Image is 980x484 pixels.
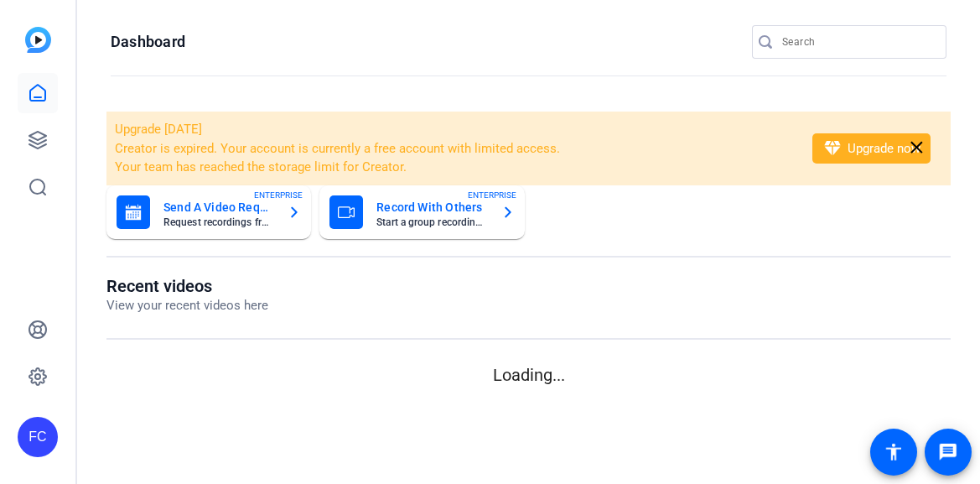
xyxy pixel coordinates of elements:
[18,417,58,457] div: FC
[106,362,951,388] p: Loading...
[319,185,524,239] button: Record With OthersStart a group recording sessionENTERPRISE
[782,32,933,52] input: Search
[111,32,185,52] h1: Dashboard
[906,138,927,159] mat-icon: close
[163,217,274,227] mat-card-subtitle: Request recordings from anyone, anywhere
[812,133,931,164] button: Upgrade now
[115,122,202,137] span: Upgrade [DATE]
[115,158,791,177] li: Your team has reached the storage limit for Creator.
[106,185,311,239] button: Send A Video RequestRequest recordings from anyone, anywhereENTERPRISE
[938,442,958,462] mat-icon: message
[163,197,274,217] mat-card-title: Send A Video Request
[376,197,487,217] mat-card-title: Record With Others
[822,138,843,159] mat-icon: diamond
[106,296,268,315] p: View your recent videos here
[254,189,303,201] span: ENTERPRISE
[468,189,516,201] span: ENTERPRISE
[115,139,791,159] li: Creator is expired. Your account is currently a free account with limited access.
[376,217,487,227] mat-card-subtitle: Start a group recording session
[25,27,51,53] img: blue-gradient.svg
[884,442,904,462] mat-icon: accessibility
[106,276,268,296] h1: Recent videos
